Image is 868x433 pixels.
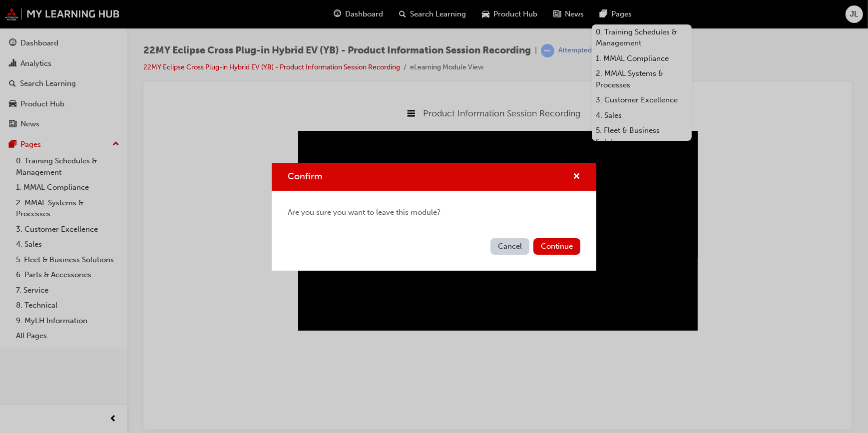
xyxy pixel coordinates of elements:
[573,171,580,183] button: cross-icon
[147,33,546,233] video: Sorry, your browser does not support embedded videos.
[573,173,580,182] span: cross-icon
[490,238,529,255] button: Cancel
[272,163,596,271] div: Confirm
[288,171,322,182] span: Confirm
[272,191,596,234] div: Are you sure you want to leave this module?
[533,238,580,255] button: Continue
[272,10,429,21] span: Product Information Session Recording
